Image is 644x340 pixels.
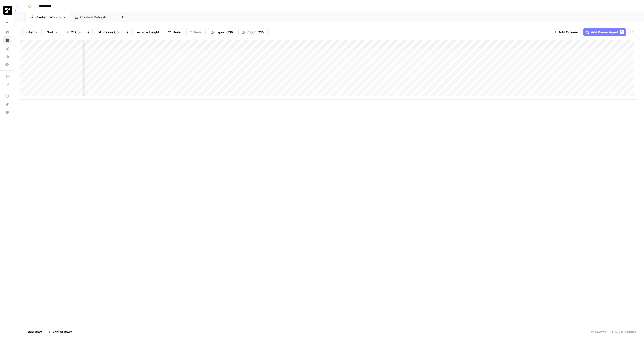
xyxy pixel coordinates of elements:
a: Your Data [3,44,11,52]
button: Add Power Agent2 [583,28,626,36]
button: Row Height [134,28,163,36]
div: Content Refresh [80,15,106,20]
span: Add 10 Rows [52,329,72,334]
div: 5 Rows [589,328,608,336]
button: Sort [44,28,61,36]
span: Add Row [28,329,42,334]
span: Row Height [141,30,159,35]
button: Help + Support [3,108,11,116]
button: Add Column [551,28,581,36]
span: 21 Columns [71,30,89,35]
span: Undo [173,30,181,35]
a: Usage [3,52,11,60]
button: Import CSV [238,28,268,36]
span: 2 [621,30,623,34]
button: Workspace: Replo [3,4,11,17]
button: What's new? [3,100,11,108]
button: Undo [165,28,184,36]
button: Add 10 Rows [45,328,75,336]
a: Content Writing [26,12,70,22]
span: Redo [194,30,202,35]
span: Add Column [559,30,578,35]
button: Filter [22,28,42,36]
div: Content Writing [35,15,61,20]
a: Settings [3,60,11,68]
span: Export CSV [215,30,233,35]
button: Add Row [20,328,45,336]
span: Sort [47,30,53,35]
button: Redo [186,28,206,36]
button: Export CSV [208,28,236,36]
span: Import CSV [246,30,264,35]
a: AirOps Academy [3,92,11,100]
a: Home [3,28,11,36]
button: Freeze Columns [95,28,132,36]
a: Browse [3,36,11,44]
span: Add Power Agent [591,30,618,35]
img: Replo Logo [3,6,12,15]
span: Filter [26,30,34,35]
div: 2 [620,30,624,34]
span: Freeze Columns [102,30,128,35]
a: Content Refresh [70,12,116,22]
button: 21 Columns [63,28,93,36]
div: 17/21 Columns [608,328,638,336]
